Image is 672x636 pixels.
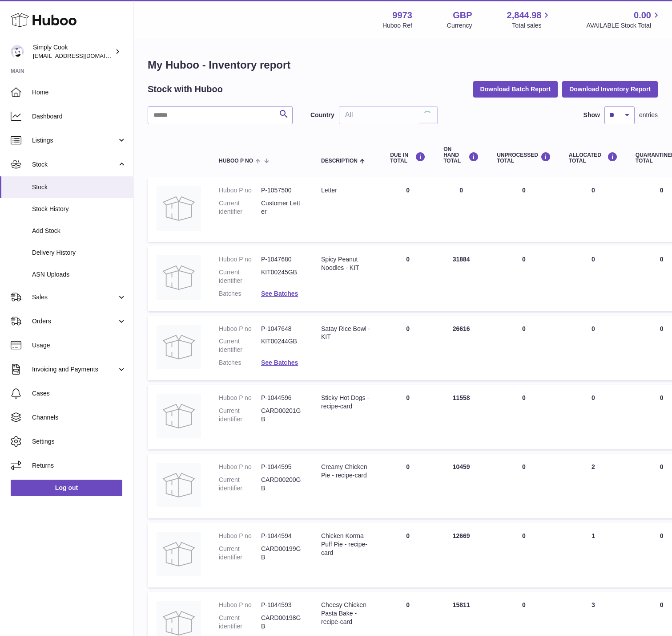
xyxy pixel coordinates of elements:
[321,601,372,626] div: Cheesy Chicken Pasta Bake - recipe-card
[219,601,261,609] dt: Huboo P no
[381,523,435,587] td: 0
[488,316,560,381] td: 0
[261,601,303,609] dd: P-1044593
[435,316,488,381] td: 26616
[32,183,126,192] span: Stock
[261,614,303,631] dd: CARD00198GB
[660,394,664,401] span: 0
[219,158,253,164] span: Huboo P no
[473,81,558,97] button: Download Batch Report
[321,394,372,411] div: Sticky Hot Dogs - recipe-card
[219,394,261,402] dt: Huboo P no
[32,317,117,326] span: Orders
[660,187,664,194] span: 0
[261,337,303,354] dd: KIT00244GB
[507,9,542,21] span: 2,844.98
[443,147,479,164] div: ON HAND Total
[219,255,261,264] dt: Huboo P no
[219,289,261,298] dt: Batches
[33,52,131,59] span: [EMAIL_ADDRESS][DOMAIN_NAME]
[261,186,303,195] dd: P-1057500
[392,9,412,21] strong: 9973
[488,523,560,587] td: 0
[453,9,472,21] strong: GBP
[219,325,261,333] dt: Huboo P no
[219,268,261,285] dt: Current identifier
[261,476,303,493] dd: CARD00200GB
[321,255,372,272] div: Spicy Peanut Noodles - KIT
[261,325,303,333] dd: P-1047648
[219,186,261,195] dt: Huboo P no
[261,407,303,424] dd: CARD00201GB
[560,523,627,587] td: 1
[11,480,122,496] a: Log out
[310,111,334,119] label: Country
[586,9,661,30] a: 0.00 AVAILABLE Stock Total
[261,268,303,285] dd: KIT00245GB
[660,463,664,470] span: 0
[321,463,372,480] div: Creamy Chicken Pie - recipe-card
[560,316,627,381] td: 0
[32,461,126,470] span: Returns
[157,532,201,576] img: product image
[219,532,261,540] dt: Huboo P no
[261,463,303,471] dd: P-1044595
[32,205,126,213] span: Stock History
[488,177,560,242] td: 0
[321,158,358,164] span: Description
[219,199,261,216] dt: Current identifier
[219,614,261,631] dt: Current identifier
[381,177,435,242] td: 0
[488,246,560,311] td: 0
[157,255,201,300] img: product image
[32,160,117,169] span: Stock
[32,136,117,145] span: Listings
[488,454,560,518] td: 0
[321,325,372,342] div: Satay Rice Bowl - KIT
[32,227,126,235] span: Add Stock
[219,359,261,367] dt: Batches
[583,111,600,119] label: Show
[381,316,435,381] td: 0
[32,270,126,279] span: ASN Uploads
[32,293,117,302] span: Sales
[435,246,488,311] td: 31884
[261,545,303,562] dd: CARD00199GB
[381,385,435,449] td: 0
[382,21,412,30] div: Huboo Ref
[488,385,560,449] td: 0
[560,246,627,311] td: 0
[507,9,552,30] a: 2,844.98 Total sales
[447,21,472,30] div: Currency
[32,249,126,257] span: Delivery History
[157,394,201,438] img: product image
[32,437,126,446] span: Settings
[562,81,658,97] button: Download Inventory Report
[321,186,372,195] div: Letter
[381,454,435,518] td: 0
[261,199,303,216] dd: Customer Letter
[261,359,298,366] a: See Batches
[11,45,24,58] img: tech@simplycook.com
[261,532,303,540] dd: P-1044594
[512,21,551,30] span: Total sales
[569,152,618,164] div: ALLOCATED Total
[33,43,113,60] div: Simply Cook
[660,256,664,263] span: 0
[157,463,201,507] img: product image
[32,88,126,97] span: Home
[219,337,261,354] dt: Current identifier
[261,394,303,402] dd: P-1044596
[157,325,201,369] img: product image
[32,389,126,398] span: Cases
[634,9,651,21] span: 0.00
[219,476,261,493] dt: Current identifier
[148,58,658,72] h1: My Huboo - Inventory report
[32,365,117,374] span: Invoicing and Payments
[497,152,551,164] div: UNPROCESSED Total
[219,545,261,562] dt: Current identifier
[586,21,661,30] span: AVAILABLE Stock Total
[560,177,627,242] td: 0
[32,413,126,422] span: Channels
[381,246,435,311] td: 0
